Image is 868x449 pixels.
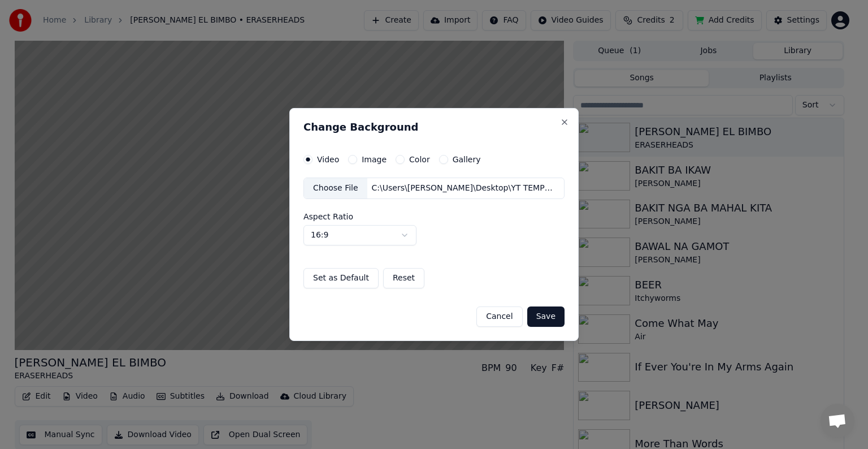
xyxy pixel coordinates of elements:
[317,156,339,163] label: Video
[383,268,424,288] button: Reset
[476,306,522,327] button: Cancel
[303,122,565,132] h2: Change Background
[367,183,559,194] div: C:\Users\[PERSON_NAME]\Desktop\YT TEMPLATE\[PERSON_NAME] lyrics.mp4
[527,306,565,327] button: Save
[303,213,565,221] label: Aspect Ratio
[453,156,481,163] label: Gallery
[409,156,430,163] label: Color
[362,156,387,163] label: Image
[304,178,367,198] div: Choose File
[303,268,379,288] button: Set as Default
